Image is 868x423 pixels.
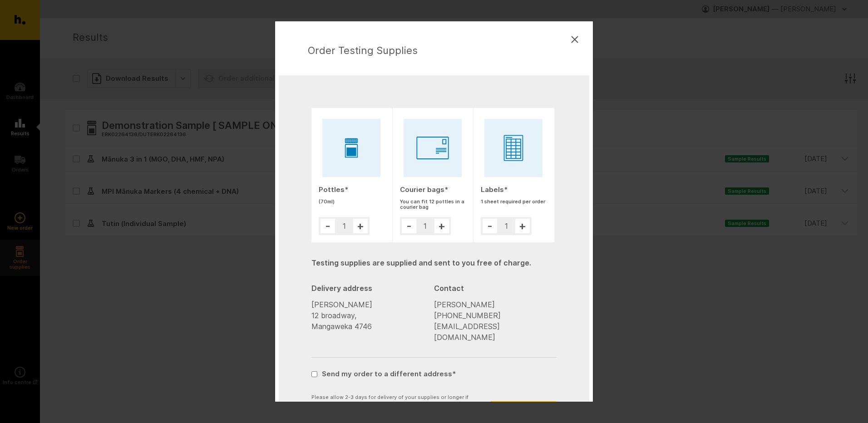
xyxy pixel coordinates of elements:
button: - [483,219,497,233]
label: Send my order to a different address [317,369,456,379]
label: Labels [481,184,547,195]
span: This field is required [444,185,448,194]
button: - [402,219,416,233]
p: [PERSON_NAME] 12 broadway, Mangaweka 4746 [311,299,434,332]
h4: Contact [434,283,557,294]
button: Order now [490,401,557,421]
div: 1 sheet required per order [481,199,547,204]
div: (70ml) [319,199,385,204]
p: [PERSON_NAME] [PHONE_NUMBER] [EMAIL_ADDRESS][DOMAIN_NAME] [434,299,557,343]
button: - [321,219,335,233]
button: + [434,219,449,233]
span: This field is required [452,369,456,378]
img: Order prinable labels [484,119,542,177]
div: You can fit 12 pottles in a courier bag [400,199,466,210]
label: Pottles [319,184,385,195]
h3: Order Testing Supplies [308,43,560,57]
strong: Testing supplies are supplied and sent to you free of charge. [311,258,531,267]
span: This field is required [504,185,508,194]
img: Order courier bags [404,119,462,177]
button: + [353,219,368,233]
label: Courier bags [400,184,466,195]
button: + [515,219,530,233]
span: This field is required [345,185,348,194]
h4: Delivery address [311,283,434,294]
img: Order Pottles [322,119,380,177]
